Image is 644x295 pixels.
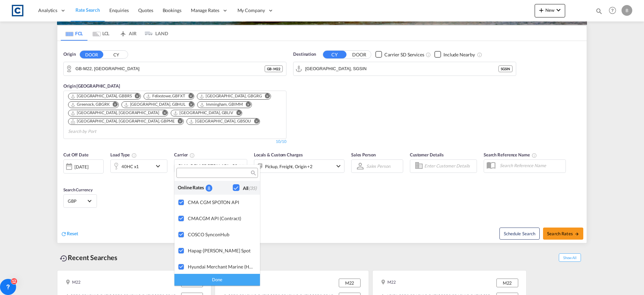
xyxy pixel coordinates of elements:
[188,215,255,221] div: CMACGM API (Contract)
[206,185,212,192] div: 8
[188,232,255,237] div: COSCO SynconHub
[250,170,255,176] md-icon: icon-magnify
[243,185,257,192] div: All
[174,274,260,286] div: Done
[233,184,257,191] md-checkbox: Checkbox No Ink
[188,199,255,205] div: CMA CGM SPOTON API
[188,264,255,269] div: Hyundai Merchant Marine (HMM) spot
[249,185,257,191] span: (35)
[188,248,255,253] div: Hapag-Lloyd Spot
[178,184,206,191] div: Online Rates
